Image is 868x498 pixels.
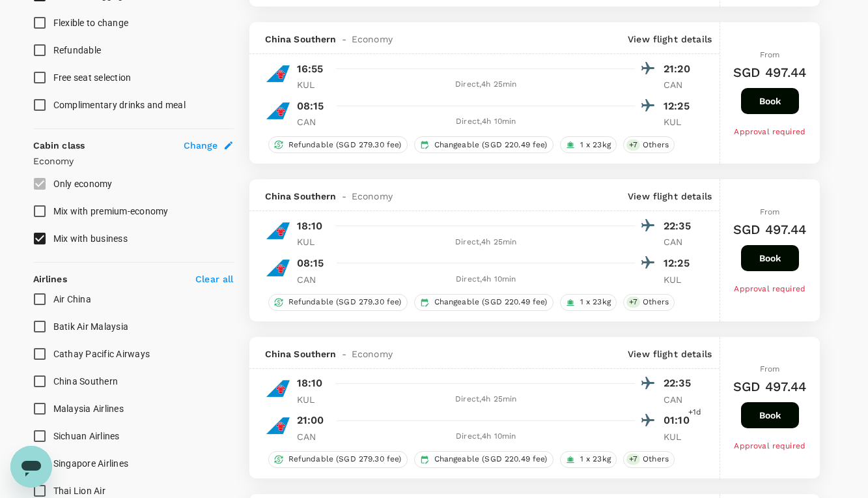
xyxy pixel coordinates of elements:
[297,115,329,128] p: CAN
[33,274,67,284] strong: Airlines
[664,98,696,114] p: 12:25
[297,430,329,443] p: CAN
[53,233,128,244] span: Mix with business
[688,406,701,419] span: +1d
[10,446,52,488] iframe: Button to launch messaging window
[733,376,807,397] h6: SGD 497.44
[741,402,799,428] button: Book
[664,273,696,286] p: KUL
[664,413,696,428] p: 01:10
[53,18,129,28] span: Flexible to change
[268,294,408,311] div: Refundable (SGD 279.30 fee)
[628,33,712,46] p: View flight details
[337,236,636,249] div: Direct , 4h 25min
[33,140,85,151] strong: Cabin class
[265,375,291,402] img: CZ
[195,272,233,286] p: Clear all
[53,458,129,469] span: Singapore Airlines
[664,218,696,234] p: 22:35
[53,294,91,304] span: Air China
[283,297,407,308] span: Refundable (SGD 279.30 fee)
[560,136,617,153] div: 1 x 23kg
[265,218,291,244] img: CZ
[265,347,337,360] span: China Southern
[53,321,129,332] span: Batik Air Malaysia
[414,451,553,468] div: Changeable (SGD 220.49 fee)
[265,255,291,281] img: CZ
[283,139,407,151] span: Refundable (SGD 279.30 fee)
[297,375,323,391] p: 18:10
[33,154,234,168] p: Economy
[741,245,799,271] button: Book
[664,393,696,406] p: CAN
[53,486,105,496] span: Thai Lion Air
[664,235,696,248] p: CAN
[664,78,696,91] p: CAN
[760,207,780,216] span: From
[297,61,324,77] p: 16:55
[337,430,636,443] div: Direct , 4h 10min
[337,78,636,91] div: Direct , 4h 25min
[337,33,352,46] span: -
[626,297,640,308] span: + 7
[664,375,696,391] p: 22:35
[352,33,393,46] span: Economy
[575,139,616,151] span: 1 x 23kg
[414,136,553,153] div: Changeable (SGD 220.49 fee)
[352,347,393,360] span: Economy
[733,62,807,83] h6: SGD 497.44
[265,33,337,46] span: China Southern
[664,430,696,443] p: KUL
[53,72,132,83] span: Free seat selection
[429,454,553,465] span: Changeable (SGD 220.49 fee)
[429,297,553,308] span: Changeable (SGD 220.49 fee)
[297,78,329,91] p: KUL
[184,139,218,152] span: Change
[337,190,352,203] span: -
[623,451,675,468] div: +7Others
[623,136,675,153] div: +7Others
[297,235,329,248] p: KUL
[53,376,119,387] span: China Southern
[623,294,675,311] div: +7Others
[53,349,150,359] span: Cathay Pacific Airways
[760,50,780,59] span: From
[575,297,616,308] span: 1 x 23kg
[734,127,805,136] span: Approval required
[560,294,617,311] div: 1 x 23kg
[734,441,805,450] span: Approval required
[337,273,636,286] div: Direct , 4h 10min
[626,454,640,465] span: + 7
[53,431,120,441] span: Sichuan Airlines
[283,454,407,465] span: Refundable (SGD 279.30 fee)
[297,256,324,271] p: 08:15
[664,256,696,271] p: 12:25
[560,451,617,468] div: 1 x 23kg
[53,403,124,414] span: Malaysia Airlines
[297,413,324,428] p: 21:00
[741,88,799,114] button: Book
[297,218,323,234] p: 18:10
[637,297,674,308] span: Others
[268,136,408,153] div: Refundable (SGD 279.30 fee)
[664,61,696,77] p: 21:20
[429,139,553,151] span: Changeable (SGD 220.49 fee)
[733,219,807,240] h6: SGD 497.44
[265,413,291,439] img: CZ
[53,100,186,110] span: Complimentary drinks and meal
[664,115,696,128] p: KUL
[297,393,329,406] p: KUL
[734,284,805,293] span: Approval required
[265,190,337,203] span: China Southern
[265,61,291,87] img: CZ
[414,294,553,311] div: Changeable (SGD 220.49 fee)
[626,139,640,151] span: + 7
[53,45,102,55] span: Refundable
[53,179,113,189] span: Only economy
[628,347,712,360] p: View flight details
[628,190,712,203] p: View flight details
[337,393,636,406] div: Direct , 4h 25min
[265,98,291,124] img: CZ
[352,190,393,203] span: Economy
[637,454,674,465] span: Others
